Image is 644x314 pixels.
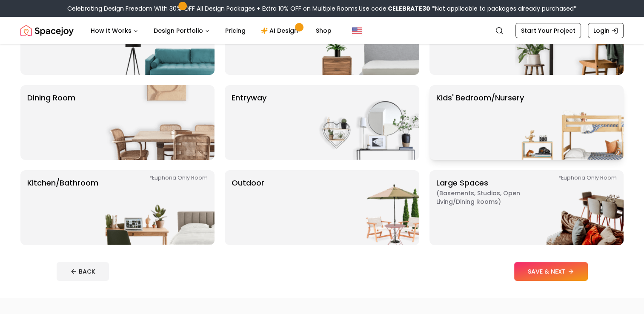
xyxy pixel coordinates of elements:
[106,170,215,245] img: Kitchen/Bathroom *Euphoria Only
[359,4,430,13] span: Use code:
[57,262,109,281] button: BACK
[588,23,624,38] a: Login
[436,189,543,206] span: ( Basements, Studios, Open living/dining rooms )
[20,22,74,39] a: Spacejoy
[27,177,98,238] p: Kitchen/Bathroom
[254,22,307,39] a: AI Design
[147,22,217,39] button: Design Portfolio
[232,92,266,153] p: entryway
[515,85,624,160] img: Kids' Bedroom/Nursery
[309,22,338,39] a: Shop
[218,22,252,39] a: Pricing
[106,85,215,160] img: Dining Room
[436,92,524,153] p: Kids' Bedroom/Nursery
[20,22,74,39] img: Spacejoy Logo
[515,170,624,245] img: Large Spaces *Euphoria Only
[84,22,145,39] button: How It Works
[67,4,577,13] div: Celebrating Design Freedom With 30% OFF All Design Packages + Extra 10% OFF on Multiple Rooms.
[430,4,577,13] span: *Not applicable to packages already purchased*
[436,177,543,238] p: Large Spaces
[20,17,624,44] nav: Global
[232,177,264,238] p: Outdoor
[388,4,430,13] b: CELEBRATE30
[310,170,419,245] img: Outdoor
[352,26,362,36] img: United States
[514,262,588,281] button: SAVE & NEXT
[27,92,75,153] p: Dining Room
[84,22,338,39] nav: Main
[310,85,419,160] img: entryway
[515,23,581,38] a: Start Your Project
